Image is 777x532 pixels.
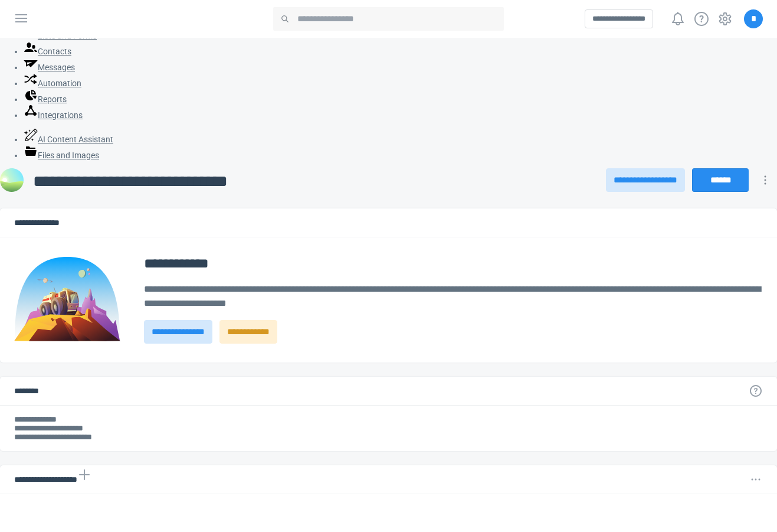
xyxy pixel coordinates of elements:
[38,110,83,120] span: Integrations
[38,151,99,160] span: Files and Images
[38,63,75,72] span: Messages
[24,151,99,160] a: Files and Images
[38,47,71,56] span: Contacts
[24,47,71,56] a: Contacts
[24,79,81,88] a: Automation
[24,135,113,144] a: AI Content Assistant
[38,79,81,88] span: Automation
[24,63,75,72] a: Messages
[24,94,67,104] a: Reports
[24,110,83,120] a: Integrations
[38,94,67,104] span: Reports
[38,135,113,144] span: AI Content Assistant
